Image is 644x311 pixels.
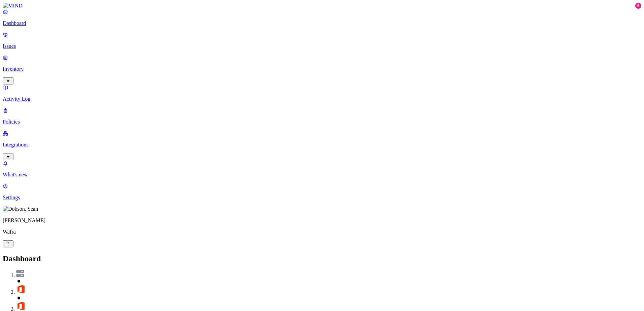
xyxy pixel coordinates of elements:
[3,43,641,49] p: Issues
[3,107,641,125] a: Policies
[3,66,641,72] p: Inventory
[3,119,641,125] p: Policies
[3,20,641,26] p: Dashboard
[3,142,641,148] p: Integrations
[3,130,641,159] a: Integrations
[16,284,26,294] img: svg%3e
[3,96,641,102] p: Activity Log
[3,183,641,201] a: Settings
[3,172,641,178] p: What's new
[3,217,641,223] p: [PERSON_NAME]
[3,254,641,263] h2: Dashboard
[635,3,641,9] div: 5
[3,9,641,26] a: Dashboard
[3,3,23,9] img: MIND
[3,229,641,235] p: Wafra
[3,195,641,201] p: Settings
[16,301,26,311] img: svg%3e
[3,206,38,212] img: Dobson, Sean
[3,55,641,83] a: Inventory
[3,3,641,9] a: MIND
[3,84,641,102] a: Activity Log
[3,32,641,49] a: Issues
[3,160,641,178] a: What's new
[16,270,24,277] img: svg%3e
